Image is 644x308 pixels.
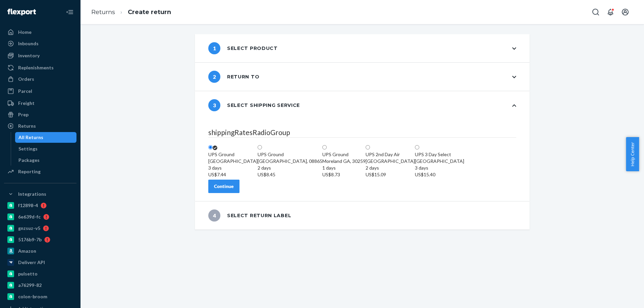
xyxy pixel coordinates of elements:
a: Freight [4,98,76,109]
div: Select shipping service [208,99,300,111]
div: [GEOGRAPHIC_DATA] [415,158,464,178]
a: Reporting [4,166,76,177]
div: Select product [208,42,278,54]
div: f12898-4 [18,202,38,209]
input: UPS Ground[GEOGRAPHIC_DATA], 088652 daysUS$8.45 [258,145,262,149]
div: Deliverr API [18,259,45,266]
div: Select return label [208,209,291,222]
div: Returns [18,123,36,129]
button: Continue [208,180,239,193]
div: Parcel [18,88,32,95]
a: Prep [4,109,76,120]
button: Integrations [4,189,76,199]
a: Orders [4,74,76,84]
input: UPS GroundMoreland GA, 302591 daysUS$8.73 [322,145,327,149]
div: [GEOGRAPHIC_DATA] [366,158,415,178]
a: Inventory [4,50,76,61]
div: 3 days [208,165,258,171]
input: UPS 2nd Day Air[GEOGRAPHIC_DATA]2 daysUS$15.09 [366,145,370,149]
div: UPS Ground [322,151,366,158]
div: gnzsuz-v5 [18,225,40,232]
div: Inventory [18,52,40,59]
div: Amazon [18,248,36,254]
div: UPS 2nd Day Air [366,151,415,158]
div: US$15.40 [415,171,464,178]
div: [GEOGRAPHIC_DATA], 08865 [258,158,322,178]
div: [GEOGRAPHIC_DATA] [208,158,258,178]
button: Open notifications [604,5,617,19]
span: 2 [208,71,220,83]
a: Packages [15,155,77,166]
legend: shippingRatesRadioGroup [208,127,516,138]
div: a76299-82 [18,282,42,289]
a: Home [4,27,76,38]
div: pulsetto [18,270,38,277]
a: Create return [128,8,171,16]
a: Replenishments [4,62,76,73]
span: 4 [208,209,220,222]
div: Return to [208,71,259,83]
a: Returns [91,8,115,16]
button: Open Search Box [589,5,602,19]
a: f12898-4 [4,200,76,211]
div: Integrations [18,191,46,197]
a: Returns [4,121,76,131]
div: US$8.45 [258,171,322,178]
div: US$15.09 [366,171,415,178]
div: Orders [18,76,34,82]
input: UPS Ground[GEOGRAPHIC_DATA]3 daysUS$7.44 [208,145,213,149]
div: US$7.44 [208,171,258,178]
a: pulsetto [4,268,76,279]
ol: breadcrumbs [86,2,176,22]
div: UPS Ground [208,151,258,158]
div: Replenishments [18,64,54,71]
div: Home [18,29,32,36]
a: 5176b9-7b [4,234,76,245]
div: Continue [214,183,234,190]
div: Prep [18,111,29,118]
a: Parcel [4,86,76,97]
a: All Returns [15,132,77,143]
div: Inbounds [18,40,39,47]
div: UPS 3 Day Select [415,151,464,158]
div: Moreland GA, 30259 [322,158,366,178]
button: Close Navigation [63,5,76,19]
span: 1 [208,42,220,54]
div: Freight [18,100,35,107]
div: 5176b9-7b [18,236,42,243]
a: Settings [15,143,77,154]
a: Deliverr API [4,257,76,268]
img: Flexport logo [7,9,36,15]
div: Settings [18,145,38,152]
a: a76299-82 [4,280,76,291]
div: 1 days [322,165,366,171]
div: All Returns [18,134,43,141]
input: UPS 3 Day Select[GEOGRAPHIC_DATA]3 daysUS$15.40 [415,145,419,149]
div: 6e639d-fc [18,213,41,220]
a: colon-broom [4,291,76,302]
a: Amazon [4,246,76,256]
div: 3 days [415,165,464,171]
div: UPS Ground [258,151,322,158]
button: Help Center [626,137,639,171]
div: US$8.73 [322,171,366,178]
span: 3 [208,99,220,111]
a: gnzsuz-v5 [4,223,76,234]
div: 2 days [258,165,322,171]
a: Inbounds [4,38,76,49]
div: 2 days [366,165,415,171]
a: 6e639d-fc [4,211,76,222]
div: Packages [18,157,40,164]
button: Open account menu [619,5,632,19]
div: Reporting [18,168,41,175]
div: colon-broom [18,293,47,300]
